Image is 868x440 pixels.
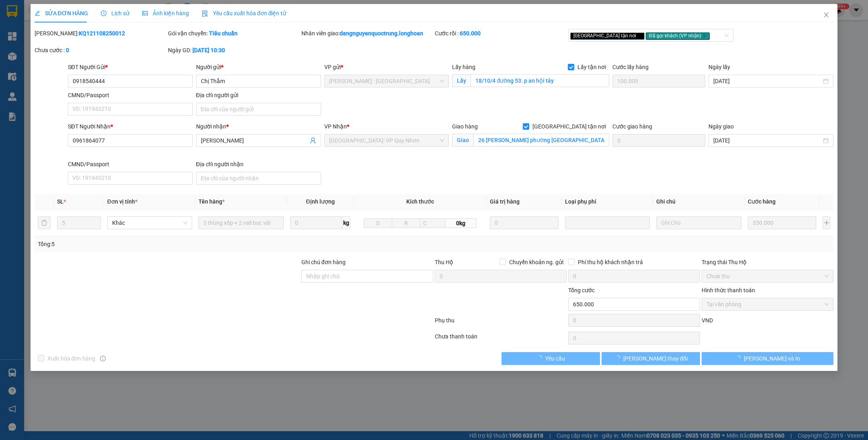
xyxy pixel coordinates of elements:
input: Lấy tận nơi [471,74,609,87]
b: KQ121108250012 [79,30,125,37]
span: Chuyển khoản ng. gửi [506,258,567,267]
button: [PERSON_NAME] và In [702,352,833,365]
div: Tổng: 5 [38,240,335,249]
span: Tên hàng [199,198,225,205]
b: [DATE] 10:30 [192,47,225,53]
span: close [702,34,706,38]
span: 0kg [445,218,477,228]
div: VP gửi [324,63,449,71]
th: Ghi chú [653,194,745,210]
span: [PERSON_NAME] thay đổi [623,354,688,363]
button: plus [823,216,830,229]
label: Ngày giao [708,123,734,130]
span: close [637,34,641,38]
span: Phí thu hộ khách nhận trả [575,258,646,267]
span: Cước hàng [748,198,776,205]
span: Lấy tận nơi [574,63,609,71]
span: Lấy [452,74,471,87]
label: Hình thức thanh toán [702,287,755,293]
div: Nhân viên giao: [301,29,433,38]
span: Định lượng [306,198,334,205]
span: Bình Định: VP Quy Nhơn [329,134,444,147]
input: Địa chỉ của người nhận [196,172,321,185]
input: R [392,218,420,228]
span: loading [536,355,545,361]
b: 0 [66,47,69,53]
div: Cước rồi : [435,29,567,38]
div: CMND/Passport [68,160,193,169]
span: Giao hàng [452,123,478,130]
div: Gói vận chuyển: [168,29,300,38]
span: info-circle [100,356,106,361]
input: 0 [490,216,558,229]
div: Người nhận [196,122,321,131]
input: D [364,218,392,228]
span: Lịch sử [101,10,129,16]
input: Ghi Chú [656,216,741,229]
b: Tiêu chuẩn [209,30,237,37]
input: Địa chỉ của người gửi [196,103,321,116]
span: Chưa thu [706,270,829,282]
button: Close [815,4,837,26]
div: Chưa cước : [35,46,166,55]
div: Chưa thanh toán [434,332,567,346]
span: edit [35,10,40,16]
b: dangnguyenquoctrung.longhoan [340,30,423,37]
div: Phụ thu [434,316,567,330]
span: SỬA ĐƠN HÀNG [35,10,88,16]
div: SĐT Người Nhận [68,122,193,131]
label: Cước lấy hàng [612,64,649,70]
span: Yêu cầu xuất hóa đơn điện tử [202,10,287,16]
span: Đã gọi khách (VP nhận) [646,33,710,40]
label: Ngày lấy [708,64,730,70]
button: delete [38,216,51,229]
input: Ngày lấy [713,77,821,86]
span: [PERSON_NAME] và In [744,354,800,363]
span: VND [702,317,713,324]
input: Ngày giao [713,136,821,145]
label: Cước giao hàng [612,123,652,130]
span: close [823,12,829,18]
input: Ghi chú đơn hàng [301,270,433,283]
span: Thu Hộ [435,259,453,265]
div: CMND/Passport [68,91,193,100]
input: Cước giao hàng [612,134,705,147]
span: Yêu cầu [545,354,565,363]
input: C [420,218,446,228]
span: Giá trị hàng [490,198,520,205]
img: icon [202,10,208,17]
span: SL [57,198,63,205]
b: 650.000 [460,30,481,37]
span: Tại văn phòng [706,298,829,310]
input: Cước lấy hàng [612,75,705,88]
div: Người gửi [196,63,321,71]
span: Hồ Chí Minh : Kho Quận 12 [329,75,444,87]
span: [GEOGRAPHIC_DATA] tận nơi [570,33,645,40]
input: 0 [748,216,816,229]
span: Lấy hàng [452,64,475,70]
span: Khác [112,217,188,229]
input: Giao tận nơi [473,134,609,147]
div: SĐT Người Gửi [68,63,193,71]
span: user-add [310,137,316,144]
div: Địa chỉ người nhận [196,160,321,169]
th: Loại phụ phí [562,194,653,210]
span: loading [735,355,744,361]
input: VD: Bàn, Ghế [199,216,284,229]
span: Đơn vị tính [107,198,137,205]
span: [GEOGRAPHIC_DATA] tận nơi [529,122,609,131]
div: Trạng thái Thu Hộ [702,258,833,267]
label: Ghi chú đơn hàng [301,259,346,265]
div: Ngày GD: [168,46,300,55]
div: Địa chỉ người gửi [196,91,321,100]
span: Giao [452,134,473,147]
span: picture [142,10,148,16]
span: VP Nhận [324,123,347,130]
button: [PERSON_NAME] thay đổi [602,352,700,365]
span: Xuất hóa đơn hàng [44,354,99,363]
span: Ảnh kiện hàng [142,10,189,16]
div: [PERSON_NAME]: [35,29,166,38]
span: kg [342,216,350,229]
span: loading [614,355,623,361]
span: Kích thước [406,198,434,205]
